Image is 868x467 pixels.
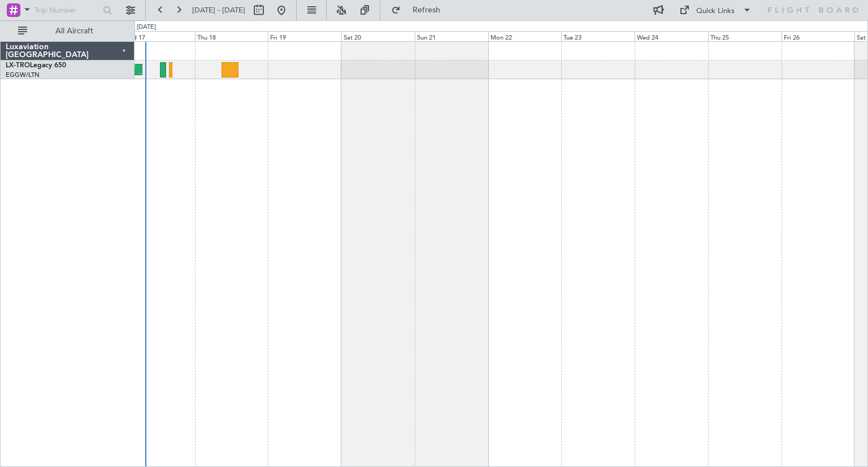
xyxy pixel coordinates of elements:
[268,31,341,41] div: Fri 19
[561,31,635,41] div: Tue 23
[635,31,708,41] div: Wed 24
[403,6,450,14] span: Refresh
[121,31,195,41] div: Wed 17
[137,23,156,32] div: [DATE]
[488,31,562,41] div: Mon 22
[12,22,123,40] button: All Aircraft
[6,62,30,69] span: LX-TRO
[6,71,40,79] a: EGGW/LTN
[386,1,454,19] button: Refresh
[192,5,245,15] span: [DATE] - [DATE]
[341,31,415,41] div: Sat 20
[674,1,757,19] button: Quick Links
[696,6,735,17] div: Quick Links
[6,62,66,69] a: LX-TROLegacy 650
[415,31,488,41] div: Sun 21
[34,2,99,19] input: Trip Number
[782,31,855,41] div: Fri 26
[708,31,782,41] div: Thu 25
[195,31,268,41] div: Thu 18
[29,27,119,35] span: All Aircraft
